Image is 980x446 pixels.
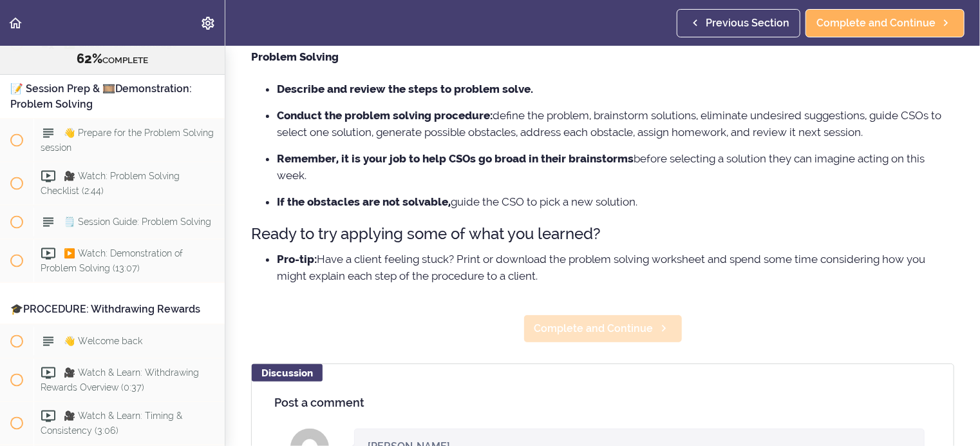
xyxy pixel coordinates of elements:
[277,109,493,122] strong: Conduct the problem solving procedure:
[816,15,936,31] span: Complete and Continue
[706,15,789,31] span: Previous Section
[41,171,180,196] span: 🎥 Watch: Problem Solving Checklist (2:44)
[806,9,965,37] a: Complete and Continue
[64,336,142,346] span: 👋 Welcome back
[277,152,634,165] strong: Remember, it is your job to help CSOs go broad in their brainstorms
[277,251,954,284] li: Have a client feeling stuck? Print or download the problem solving worksheet and spend some time ...
[251,223,954,244] h3: Ready to try applying some of what you learned?
[251,50,339,63] strong: Problem Solving
[16,51,209,68] div: COMPLETE
[200,15,216,31] svg: Settings Menu
[277,150,954,184] li: before selecting a solution they can imagine acting on this week.
[64,217,211,227] span: 🗒️ Session Guide: Problem Solving
[41,411,182,436] span: 🎥 Watch & Learn: Timing & Consistency (3:06)
[277,253,317,266] strong: Pro-tip:
[41,367,199,393] span: 🎥 Watch & Learn: Withdrawing Rewards Overview (0:37)
[274,396,931,409] h4: Post a comment
[277,195,451,208] strong: If the obstacles are not solvable,
[41,128,214,153] span: 👋 Prepare for the Problem Solving session
[677,9,800,37] a: Previous Section
[277,107,954,141] li: define the problem, brainstorm solutions, eliminate undesired suggestions, guide CSOs to select o...
[277,193,954,210] li: guide the CSO to pick a new solution.
[534,321,654,336] span: Complete and Continue
[41,248,183,273] span: ▶️ Watch: Demonstration of Problem Solving (13:07)
[523,315,683,343] a: Complete and Continue
[277,82,533,95] strong: Describe and review the steps to problem solve.
[252,364,323,382] div: Discussion
[77,51,102,66] span: 62%
[8,15,23,31] svg: Back to course curriculum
